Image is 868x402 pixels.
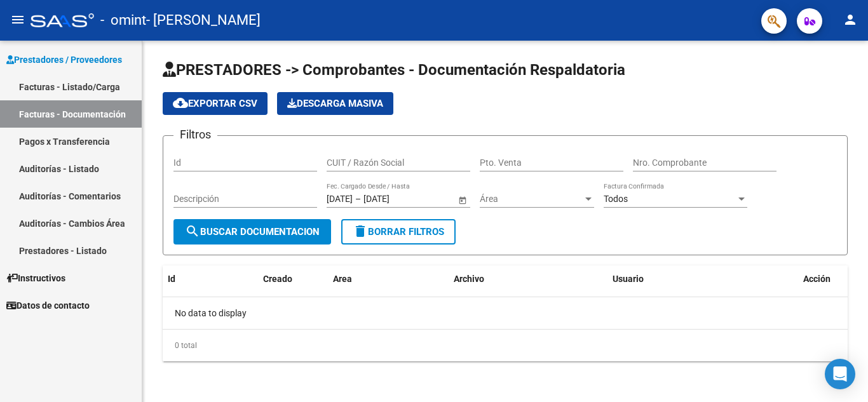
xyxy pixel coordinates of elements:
[173,126,217,144] h3: Filtros
[263,274,292,284] span: Creado
[6,271,65,285] span: Instructivos
[363,194,426,204] input: End date
[613,274,644,284] span: Usuario
[163,92,268,115] button: Exportar CSV
[163,297,848,329] div: No data to display
[173,95,188,111] mat-icon: cloud_download
[607,265,798,293] datatable-header-cell: Usuario
[277,92,393,115] app-download-masive: Descarga masiva de comprobantes (adjuntos)
[341,219,456,245] button: Borrar Filtros
[173,98,257,109] span: Exportar CSV
[803,274,831,284] span: Acción
[353,226,444,238] span: Borrar Filtros
[146,6,261,34] span: - [PERSON_NAME]
[353,224,368,239] mat-icon: delete
[454,274,484,284] span: Archivo
[185,224,200,239] mat-icon: search
[287,98,383,109] span: Descarga Masiva
[10,12,25,27] mat-icon: menu
[277,92,393,115] button: Descarga Masiva
[100,6,146,34] span: - omint
[6,53,122,67] span: Prestadores / Proveedores
[163,330,848,361] div: 0 total
[456,193,469,206] button: Open calendar
[163,61,625,79] span: PRESTADORES -> Comprobantes - Documentación Respaldatoria
[328,265,449,293] datatable-header-cell: Area
[258,265,328,293] datatable-header-cell: Creado
[480,194,583,204] span: Área
[604,194,628,204] span: Todos
[6,298,90,312] span: Datos de contacto
[333,274,352,284] span: Area
[163,265,214,293] datatable-header-cell: Id
[185,226,320,238] span: Buscar Documentacion
[355,194,361,204] span: –
[449,265,607,293] datatable-header-cell: Archivo
[173,219,331,245] button: Buscar Documentacion
[168,274,175,284] span: Id
[843,12,858,27] mat-icon: person
[798,265,862,293] datatable-header-cell: Acción
[825,359,855,389] div: Open Intercom Messenger
[327,194,353,204] input: Start date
